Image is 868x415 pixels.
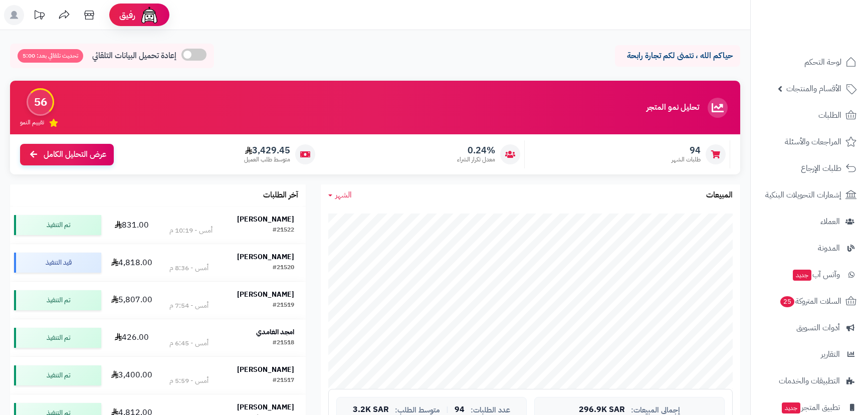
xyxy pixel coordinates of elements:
span: التطبيقات والخدمات [779,374,840,388]
span: لوحة التحكم [804,55,841,69]
a: طلبات الإرجاع [757,156,862,180]
div: أمس - 10:19 م [169,226,212,236]
a: السلات المتروكة25 [757,289,862,313]
span: العملاء [820,215,840,229]
span: متوسط طلب العميل [244,155,290,164]
strong: [PERSON_NAME] [237,364,294,375]
span: السلات المتروكة [779,294,841,308]
strong: [PERSON_NAME] [237,214,294,225]
a: التطبيقات والخدمات [757,369,862,393]
span: إعادة تحميل البيانات التلقائي [92,50,176,62]
span: إجمالي المبيعات: [631,406,680,414]
div: #21519 [273,301,294,311]
span: المدونة [818,241,840,255]
div: تم التنفيذ [14,328,101,348]
span: المراجعات والأسئلة [785,135,841,149]
a: الشهر [328,189,352,201]
div: قيد التنفيذ [14,253,101,273]
div: تم التنفيذ [14,290,101,310]
strong: [PERSON_NAME] [237,402,294,412]
span: 25 [780,296,794,307]
h3: المبيعات [706,191,733,200]
span: عرض التحليل الكامل [44,149,106,160]
span: إشعارات التحويلات البنكية [765,188,841,202]
div: #21522 [273,226,294,236]
a: تحديثات المنصة [27,5,52,28]
span: جديد [782,402,800,413]
span: 3,429.45 [244,145,290,156]
span: الأقسام والمنتجات [786,82,841,96]
td: 831.00 [105,206,158,244]
span: | [446,406,449,413]
div: #21517 [273,376,294,386]
span: تحديث تلقائي بعد: 5:00 [18,49,83,63]
span: أدوات التسويق [796,321,840,335]
span: تطبيق المتجر [781,400,840,414]
span: التقارير [821,347,840,361]
strong: [PERSON_NAME] [237,252,294,262]
span: متوسط الطلب: [395,406,440,414]
td: 4,818.00 [105,244,158,281]
div: #21518 [273,338,294,348]
span: الشهر [335,189,352,201]
span: جديد [793,270,811,281]
img: ai-face.png [139,5,159,25]
a: أدوات التسويق [757,316,862,340]
span: 3.2K SAR [353,405,389,414]
div: أمس - 7:54 م [169,301,208,311]
a: المدونة [757,236,862,260]
span: وآتس آب [792,268,840,282]
span: 94 [672,145,701,156]
div: أمس - 5:59 م [169,376,208,386]
span: 296.9K SAR [579,405,625,414]
a: التقارير [757,342,862,366]
a: إشعارات التحويلات البنكية [757,183,862,207]
h3: تحليل نمو المتجر [646,103,699,112]
a: الطلبات [757,103,862,127]
td: 5,807.00 [105,282,158,319]
td: 426.00 [105,319,158,356]
a: العملاء [757,210,862,234]
a: لوحة التحكم [757,50,862,74]
strong: امجد الغامدي [256,327,294,337]
span: 94 [455,405,465,414]
p: حياكم الله ، نتمنى لكم تجارة رابحة [622,50,733,62]
div: #21520 [273,263,294,273]
strong: [PERSON_NAME] [237,289,294,300]
span: عدد الطلبات: [471,406,510,414]
span: الطلبات [818,108,841,122]
div: تم التنفيذ [14,365,101,385]
span: رفيق [119,9,135,21]
span: طلبات الإرجاع [801,161,841,175]
span: تقييم النمو [20,118,44,127]
span: طلبات الشهر [672,155,701,164]
h3: آخر الطلبات [263,191,298,200]
a: وآتس آبجديد [757,263,862,287]
a: المراجعات والأسئلة [757,130,862,154]
td: 3,400.00 [105,357,158,394]
div: تم التنفيذ [14,215,101,235]
span: 0.24% [457,145,495,156]
img: logo-2.png [800,25,858,46]
div: أمس - 8:36 م [169,263,208,273]
div: أمس - 6:45 م [169,338,208,348]
a: عرض التحليل الكامل [20,144,114,165]
span: معدل تكرار الشراء [457,155,495,164]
